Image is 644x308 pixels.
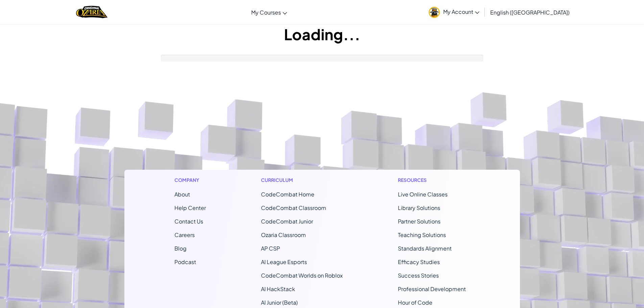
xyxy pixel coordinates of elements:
[398,285,466,292] a: Professional Development
[248,3,290,21] a: My Courses
[261,204,326,211] a: CodeCombat Classroom
[261,245,280,252] a: AP CSP
[487,3,573,21] a: English ([GEOGRAPHIC_DATA])
[261,191,314,198] span: CodeCombat Home
[174,245,187,252] a: Blog
[398,191,448,198] a: Live Online Classes
[425,1,483,23] a: My Account
[174,231,195,238] a: Careers
[174,204,206,211] a: Help Center
[398,231,446,238] a: Teaching Solutions
[261,285,295,292] a: AI HackStack
[398,258,440,265] a: Efficacy Studies
[398,204,440,211] a: Library Solutions
[443,8,479,15] span: My Account
[174,258,196,265] a: Podcast
[261,176,343,184] h1: Curriculum
[251,9,281,16] span: My Courses
[261,272,343,279] a: CodeCombat Worlds on Roblox
[261,299,298,306] a: AI Junior (Beta)
[174,176,206,184] h1: Company
[398,299,432,306] a: Hour of Code
[398,176,470,184] h1: Resources
[429,7,440,18] img: avatar
[261,218,313,225] a: CodeCombat Junior
[76,5,108,19] img: Home
[398,272,439,279] a: Success Stories
[398,245,452,252] a: Standards Alignment
[490,9,570,16] span: English ([GEOGRAPHIC_DATA])
[398,218,440,225] a: Partner Solutions
[76,5,108,19] a: Ozaria by CodeCombat logo
[261,231,306,238] a: Ozaria Classroom
[261,258,307,265] a: AI League Esports
[174,191,190,198] a: About
[174,218,203,225] span: Contact Us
